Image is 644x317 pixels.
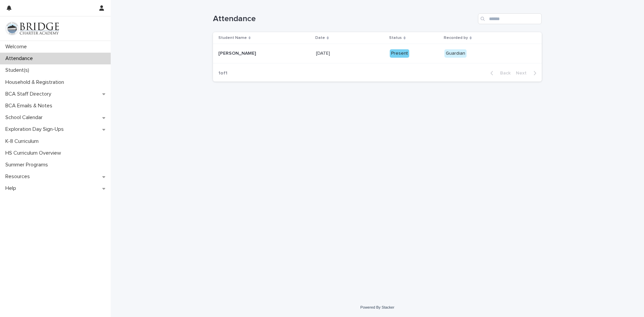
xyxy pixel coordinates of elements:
p: BCA Emails & Notes [3,103,58,109]
p: Recorded by [444,34,468,42]
p: Resources [3,173,35,180]
div: Present [390,49,409,58]
div: Guardian [444,49,467,58]
input: Search [478,13,542,24]
p: K-8 Curriculum [3,138,44,145]
p: Help [3,185,21,192]
p: Student Name [218,34,247,42]
p: Attendance [3,55,38,62]
p: School Calendar [3,114,48,121]
p: Student(s) [3,67,35,73]
p: [DATE] [316,49,331,56]
h1: Attendance [213,14,475,24]
p: [PERSON_NAME] [218,49,257,56]
img: V1C1m3IdTEidaUdm9Hs0 [5,22,59,35]
p: HS Curriculum Overview [3,150,66,156]
p: Exploration Day Sign-Ups [3,126,69,133]
p: Date [315,34,325,42]
p: Welcome [3,44,32,50]
p: Summer Programs [3,162,53,168]
span: Next [516,71,531,75]
p: Status [389,34,402,42]
button: Back [485,70,513,76]
p: BCA Staff Directory [3,91,57,97]
tr: [PERSON_NAME][PERSON_NAME] [DATE][DATE] PresentGuardian [213,44,542,63]
p: 1 of 1 [213,65,233,82]
p: Household & Registration [3,79,69,86]
a: Powered By Stacker [360,305,394,309]
button: Next [513,70,542,76]
span: Back [496,71,511,75]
